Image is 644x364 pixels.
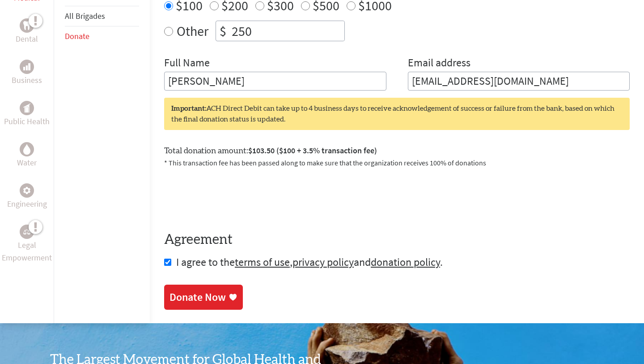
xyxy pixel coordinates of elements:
[4,115,50,128] p: Public Health
[23,104,30,113] img: Public Health
[171,105,206,112] strong: Important:
[164,144,377,157] label: Total donation amount:
[164,56,210,72] label: Full Name
[169,290,226,304] div: Donate Now
[4,101,50,128] a: Public HealthPublic Health
[248,145,377,156] span: $103.50 ($100 + 3.5% transaction fee)
[7,183,47,210] a: EngineeringEngineering
[230,21,344,41] input: Enter Amount
[23,63,30,70] img: Business
[16,33,38,45] p: Dental
[235,255,290,269] a: terms of use
[20,183,34,198] div: Engineering
[12,74,42,87] p: Business
[17,156,37,169] p: Water
[216,21,230,41] div: $
[292,255,354,269] a: privacy policy
[20,101,34,115] div: Public Health
[65,6,139,26] li: All Brigades
[2,239,52,264] p: Legal Empowerment
[23,229,30,234] img: Legal Empowerment
[23,22,30,30] img: Dental
[20,225,34,239] div: Legal Empowerment
[20,18,34,33] div: Dental
[65,26,139,46] li: Donate
[164,232,630,248] h4: Agreement
[20,142,34,156] div: Water
[408,56,470,72] label: Email address
[164,72,386,91] input: Enter Full Name
[177,21,208,41] label: Other
[65,11,105,21] a: All Brigades
[7,198,47,210] p: Engineering
[65,31,89,41] a: Donate
[176,255,443,269] span: I agree to the , and .
[164,179,300,214] iframe: reCAPTCHA
[23,144,30,155] img: Water
[17,142,37,169] a: WaterWater
[164,98,630,130] div: ACH Direct Debit can take up to 4 business days to receive acknowledgement of success or failure ...
[12,60,42,87] a: BusinessBusiness
[23,187,30,194] img: Engineering
[20,60,34,74] div: Business
[164,285,243,310] a: Donate Now
[371,255,440,269] a: donation policy
[164,157,630,168] p: * This transaction fee has been passed along to make sure that the organization receives 100% of ...
[2,225,52,264] a: Legal EmpowermentLegal Empowerment
[408,72,630,91] input: Your Email
[16,18,38,45] a: DentalDental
